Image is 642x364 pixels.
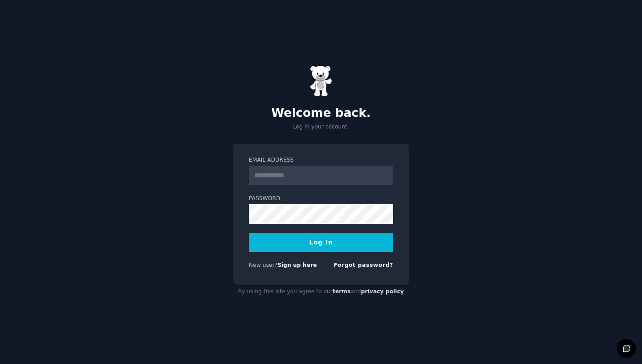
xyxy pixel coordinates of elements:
[310,65,332,97] img: Gummy Bear
[233,123,409,131] p: Log in your account.
[333,288,351,295] a: terms
[249,195,393,203] label: Password
[233,106,409,120] h2: Welcome back.
[278,262,317,268] a: Sign up here
[249,233,393,252] button: Log In
[361,288,404,295] a: privacy policy
[249,262,278,268] span: New user?
[249,156,393,164] label: Email Address
[233,285,409,299] div: By using this site you agree to our and
[334,262,393,268] a: Forgot password?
